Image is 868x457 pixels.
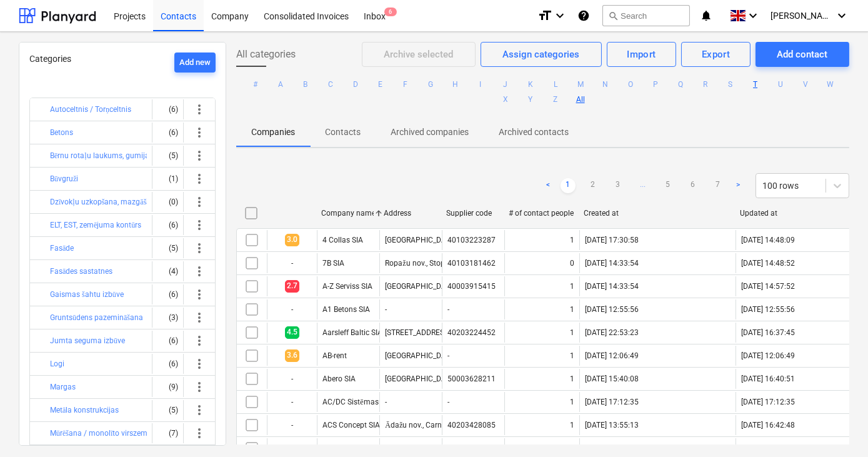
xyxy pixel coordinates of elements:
div: [DATE] 12:06:49 [585,351,639,360]
span: All categories [236,47,296,62]
span: more_vert [192,148,207,163]
i: Knowledge base [577,8,590,23]
a: Previous page [541,178,556,193]
button: Logi [50,356,64,371]
div: [GEOGRAPHIC_DATA], [STREET_ADDRESS] [385,374,526,383]
span: more_vert [192,218,207,233]
div: [DATE] 14:33:54 [585,259,639,268]
div: [DATE] 14:48:52 [741,259,795,268]
div: 1 [570,444,574,453]
span: Categories [29,54,71,64]
p: Archived contacts [499,126,569,139]
div: [DATE] 15:40:08 [585,374,639,383]
span: more_vert [192,102,207,117]
div: (6) [157,215,178,235]
span: more_vert [192,379,207,394]
div: [STREET_ADDRESS] [385,328,451,337]
div: [DATE] 12:06:49 [741,351,795,360]
div: 1 [570,328,574,337]
i: keyboard_arrow_down [552,8,567,23]
button: Betons [50,125,73,140]
div: Address [384,209,436,218]
div: [DATE] 17:12:35 [585,398,639,406]
div: - [447,305,449,314]
span: 4.5 [285,326,299,338]
button: G [423,77,438,92]
div: - [447,398,449,406]
p: Archived companies [391,126,469,139]
button: H [448,77,463,92]
div: - [447,351,449,360]
button: Jumta seguma izbūve [50,333,125,348]
button: B [298,77,313,92]
div: 1 [570,398,574,406]
div: (6) [157,284,178,304]
button: S [723,77,738,92]
button: Dzīvokļu uzkopšana, mazgāšana pēc būvdarbiem [50,194,215,209]
button: N [598,77,613,92]
span: more_vert [192,356,207,371]
div: - [385,305,387,314]
button: Import [607,42,677,67]
div: - [267,392,317,412]
button: Margas [50,379,76,394]
div: Chat Widget [806,397,868,457]
div: (4) [157,261,178,281]
button: D [348,77,363,92]
div: 50003628211 [447,374,496,383]
button: Fasādes sastatnes [50,264,112,279]
button: Autoceltnis / Torņceltnis [50,102,131,117]
button: L [548,77,563,92]
div: 40203428085 [447,421,496,429]
p: Contacts [325,126,361,139]
div: AC/DC Sistēmas SIA [322,398,391,407]
button: Add contact [756,42,849,67]
button: V [798,77,813,92]
span: search [608,11,618,21]
i: keyboard_arrow_down [834,8,849,23]
div: 1 [570,421,574,429]
div: (0) [157,192,178,212]
div: 1 [570,236,574,244]
div: (5) [157,146,178,166]
i: notifications [700,8,712,23]
a: Page 7 [711,178,726,193]
div: - [267,253,317,273]
div: (6) [157,331,178,351]
a: Page 5 [661,178,676,193]
div: [DATE] 14:33:54 [585,282,639,291]
div: [GEOGRAPHIC_DATA], [STREET_ADDRESS] [385,236,526,244]
div: (9) [157,377,178,397]
div: - [267,415,317,435]
button: ELT, EST, zemējuma kontūrs [50,218,141,233]
div: # of contact people [509,209,574,218]
div: 40103223287 [447,236,496,244]
div: 1 [570,351,574,360]
div: Abero SIA [322,374,356,383]
button: Assign categories [481,42,602,67]
span: more_vert [192,125,207,140]
div: - [385,398,387,406]
button: J [498,77,513,92]
div: Supplier code [446,209,499,218]
span: more_vert [192,403,207,418]
div: 1 [570,374,574,383]
div: (5) [157,238,178,258]
span: more_vert [192,287,207,302]
span: more_vert [192,310,207,325]
div: 40203224452 [447,328,496,337]
button: X [498,92,513,107]
div: Aarsleff Baltic SIA [322,328,382,337]
button: Gaismas šahtu izbūve [50,287,124,302]
button: O [623,77,638,92]
i: format_size [537,8,552,23]
div: 40103768243 [447,444,496,453]
div: [GEOGRAPHIC_DATA], [STREET_ADDRESS] [385,282,526,291]
div: Add contact [777,46,827,63]
button: Y [523,92,538,107]
div: [DATE] 14:33:54 [585,444,639,453]
div: ACS Concept SIA-Likvidēts [DATE] [322,421,434,430]
div: [DATE] 17:12:35 [741,398,795,406]
a: Page 2 [586,178,601,193]
div: 1 [570,305,574,314]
